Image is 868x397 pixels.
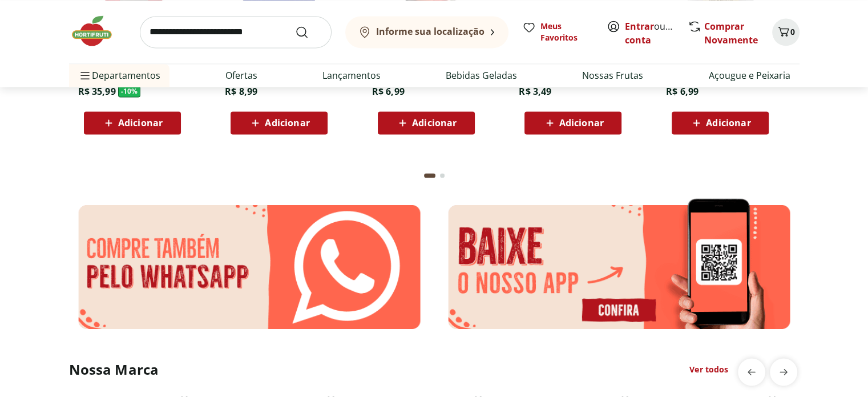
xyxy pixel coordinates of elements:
[372,85,405,98] span: R$ 6,99
[704,20,758,46] a: Comprar Novamente
[522,21,593,43] a: Meus Favoritos
[790,26,795,37] span: 0
[439,196,800,338] img: app
[69,14,126,48] img: Hortifruti
[412,118,457,127] span: Adicionar
[625,19,676,47] span: ou
[225,85,257,98] span: R$ 8,99
[231,111,328,134] button: Adicionar
[625,20,654,33] a: Entrar
[378,111,475,134] button: Adicionar
[689,364,728,375] a: Ver todos
[265,118,309,127] span: Adicionar
[140,16,332,48] input: search
[69,360,159,379] h2: Nossa Marca
[708,69,790,82] a: Açougue e Peixaria
[519,85,551,98] span: R$ 3,49
[706,118,750,127] span: Adicionar
[78,62,160,89] span: Departamentos
[225,69,257,82] a: Ofertas
[770,358,797,386] button: next
[582,69,643,82] a: Nossas Frutas
[625,20,688,46] a: Criar conta
[772,18,800,46] button: Carrinho
[78,62,92,89] button: Menu
[672,111,769,134] button: Adicionar
[118,118,163,127] span: Adicionar
[84,111,181,134] button: Adicionar
[524,111,621,134] button: Adicionar
[118,86,141,97] span: - 10 %
[69,196,430,338] img: wpp
[540,21,593,43] span: Meus Favoritos
[446,69,517,82] a: Bebidas Geladas
[376,25,485,38] b: Informe sua localização
[559,118,604,127] span: Adicionar
[422,162,438,189] button: Current page from fs-carousel
[738,358,765,386] button: previous
[666,85,699,98] span: R$ 6,99
[295,25,322,39] button: Submit Search
[322,69,381,82] a: Lançamentos
[345,16,508,48] button: Informe sua localização
[438,162,447,189] button: Go to page 2 from fs-carousel
[78,85,116,98] span: R$ 35,99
